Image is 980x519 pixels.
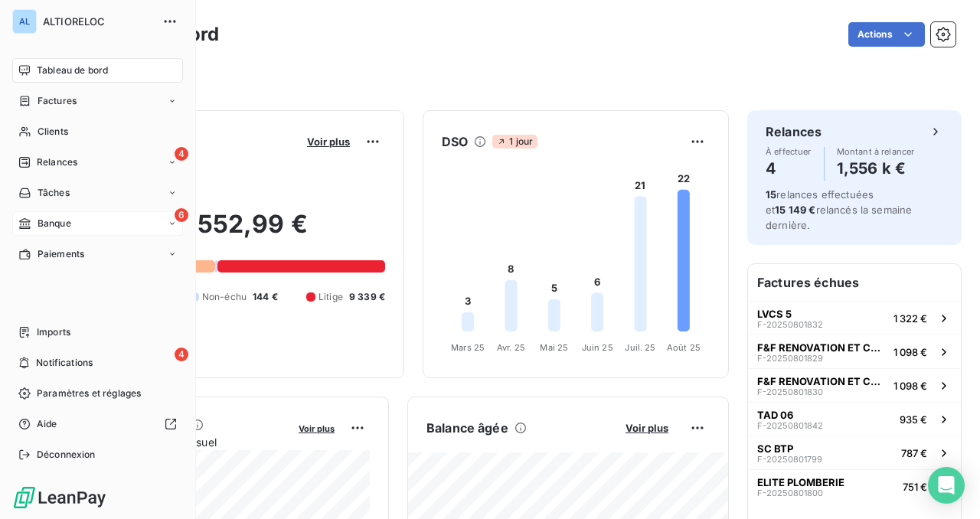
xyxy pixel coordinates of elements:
[442,132,468,151] h6: DSO
[12,89,183,113] a: Factures
[12,181,183,205] a: Tâches
[12,320,183,344] a: Imports
[900,413,927,426] span: 935 €
[582,342,613,353] tspan: Juin 25
[37,417,57,431] span: Aide
[12,242,183,266] a: Paiements
[757,442,793,455] span: SC BTP
[37,448,96,462] span: Déconnexion
[36,356,93,370] span: Notifications
[12,119,183,144] a: Clients
[757,476,844,488] span: ELITE PLOMBERIE
[928,467,965,504] div: Open Intercom Messenger
[903,481,927,493] span: 751 €
[37,155,77,169] span: Relances
[748,335,961,368] button: F&F RENOVATION ET CONSTRUCTIONF-202508018291 098 €
[748,368,961,402] button: F&F RENOVATION ET CONSTRUCTIONF-202508018301 098 €
[37,64,108,77] span: Tableau de bord
[748,469,961,503] button: ELITE PLOMBERIEF-20250801800751 €
[451,342,485,353] tspan: Mars 25
[837,156,915,181] h4: 1,556 k €
[12,150,183,175] a: 4Relances
[37,387,141,400] span: Paramètres et réglages
[253,290,278,304] span: 144 €
[302,135,354,149] button: Voir plus
[837,147,915,156] span: Montant à relancer
[12,485,107,510] img: Logo LeanPay
[299,423,335,434] span: Voir plus
[12,412,183,436] a: Aide
[626,422,668,434] span: Voir plus
[848,22,925,47] button: Actions
[12,211,183,236] a: 6Banque
[349,290,385,304] span: 9 339 €
[766,122,822,141] h6: Relances
[748,264,961,301] h6: Factures échues
[748,402,961,436] button: TAD 06F-20250801842935 €
[757,387,823,397] span: F-20250801830
[294,421,339,435] button: Voir plus
[757,354,823,363] span: F-20250801829
[38,186,70,200] span: Tâches
[893,380,927,392] span: 1 098 €
[775,204,815,216] span: 15 149 €
[202,290,247,304] span: Non-échu
[175,208,188,222] span: 6
[175,348,188,361] span: 4
[497,342,525,353] tspan: Avr. 25
[748,301,961,335] button: LVCS 5F-202508018321 322 €
[757,421,823,430] span: F-20250801842
[12,381,183,406] a: Paramètres et réglages
[540,342,568,353] tspan: Mai 25
[893,346,927,358] span: 1 098 €
[757,455,822,464] span: F-20250801799
[757,375,887,387] span: F&F RENOVATION ET CONSTRUCTION
[625,342,655,353] tspan: Juil. 25
[757,409,793,421] span: TAD 06
[757,308,792,320] span: LVCS 5
[492,135,537,149] span: 1 jour
[43,15,153,28] span: ALTIORELOC
[667,342,701,353] tspan: Août 25
[748,436,961,469] button: SC BTPF-20250801799787 €
[766,188,776,201] span: 15
[12,9,37,34] div: AL
[426,419,508,437] h6: Balance âgée
[757,488,823,498] span: F-20250801800
[766,156,812,181] h4: 4
[318,290,343,304] span: Litige
[893,312,927,325] span: 1 322 €
[38,94,77,108] span: Factures
[621,421,673,435] button: Voir plus
[307,135,350,148] span: Voir plus
[757,341,887,354] span: F&F RENOVATION ET CONSTRUCTION
[766,188,912,231] span: relances effectuées et relancés la semaine dernière.
[175,147,188,161] span: 4
[38,247,84,261] span: Paiements
[37,325,70,339] span: Imports
[38,217,71,230] span: Banque
[757,320,823,329] span: F-20250801832
[38,125,68,139] span: Clients
[87,209,385,255] h2: 16 552,99 €
[766,147,812,156] span: À effectuer
[12,58,183,83] a: Tableau de bord
[901,447,927,459] span: 787 €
